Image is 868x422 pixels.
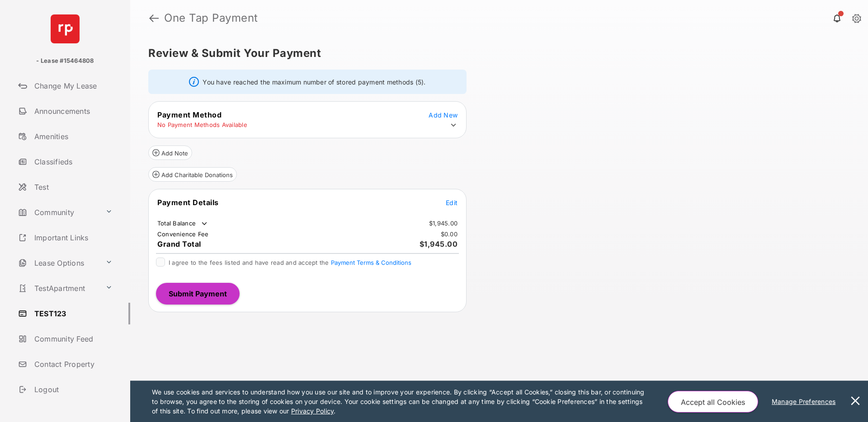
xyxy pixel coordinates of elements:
[14,227,116,249] a: Important Links
[157,121,248,129] td: No Payment Methods Available
[157,219,209,228] td: Total Balance
[331,259,411,266] button: I agree to the fees listed and have read and accept the
[14,379,130,400] a: Logout
[668,391,758,413] button: Accept all Cookies
[291,407,334,415] u: Privacy Policy
[14,303,130,324] a: TEST123
[148,167,237,182] button: Add Charitable Donations
[14,100,130,122] a: Announcements
[429,110,458,119] button: Add New
[157,239,201,249] span: Grand Total
[157,198,219,207] span: Payment Details
[446,199,458,206] span: Edit
[157,110,222,119] span: Payment Method
[152,387,649,416] p: We use cookies and services to understand how you use our site and to improve your experience. By...
[156,283,240,305] button: Submit Payment
[169,259,411,266] span: I agree to the fees listed and have read and accept the
[36,56,94,66] p: - Lease #15464808
[14,328,130,350] a: Community Feed
[148,70,467,94] div: You have reached the maximum number of stored payment methods (5).
[429,111,458,119] span: Add New
[148,145,192,160] button: Add Note
[14,176,130,198] a: Test
[429,219,458,227] td: $1,945.00
[157,230,209,238] td: Convenience Fee
[14,75,130,97] a: Change My Lease
[772,398,840,405] u: Manage Preferences
[14,126,130,147] a: Amenities
[148,48,843,59] h5: Review & Submit Your Payment
[440,230,458,238] td: $0.00
[420,239,458,249] span: $1,945.00
[14,353,130,375] a: Contact Property
[164,13,258,23] strong: One Tap Payment
[14,252,102,274] a: Lease Options
[446,198,458,207] button: Edit
[51,14,80,43] img: svg+xml;base64,PHN2ZyB4bWxucz0iaHR0cDovL3d3dy53My5vcmcvMjAwMC9zdmciIHdpZHRoPSI2NCIgaGVpZ2h0PSI2NC...
[14,277,102,299] a: TestApartment
[14,151,130,173] a: Classifieds
[14,202,102,223] a: Community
